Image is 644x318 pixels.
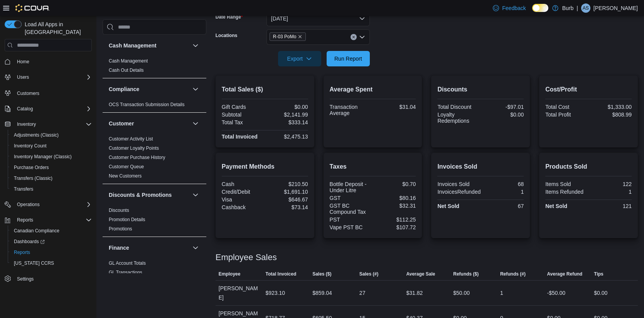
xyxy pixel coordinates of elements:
[191,41,200,50] button: Cash Management
[266,181,308,187] div: $210.50
[109,244,189,252] button: Finance
[359,288,366,298] div: 27
[590,181,632,187] div: 122
[14,57,92,66] span: Home
[330,203,371,215] div: GST BC Compound Tax
[266,204,308,210] div: $73.14
[14,143,47,149] span: Inventory Count
[374,224,416,230] div: $107.72
[482,112,524,118] div: $0.00
[222,85,308,94] h2: Total Sales ($)
[14,132,59,138] span: Adjustments (Classic)
[594,288,607,298] div: $0.00
[14,200,43,209] button: Operations
[109,58,148,64] span: Cash Management
[374,181,416,187] div: $0.70
[482,203,524,209] div: 67
[266,112,308,118] div: $2,141.99
[545,181,587,187] div: Items Sold
[14,73,92,82] span: Users
[109,173,142,179] a: New Customers
[545,162,632,171] h2: Products Sold
[109,68,144,73] a: Cash Out Details
[374,195,416,201] div: $80.16
[11,259,57,268] a: [US_STATE] CCRS
[109,164,144,170] span: Customer Queue
[330,181,371,193] div: Bottle Deposit - Under Litre
[222,162,308,171] h2: Payment Methods
[103,206,206,237] div: Discounts & Promotions
[222,196,263,203] div: Visa
[216,14,243,20] label: Date Range
[11,184,92,194] span: Transfers
[8,236,95,247] a: Dashboards
[11,152,92,161] span: Inventory Manager (Classic)
[109,120,189,127] button: Customer
[490,0,529,16] a: Feedback
[109,85,189,93] button: Compliance
[590,189,632,195] div: 1
[109,260,146,266] span: GL Account Totals
[577,3,578,13] p: |
[484,189,524,195] div: 1
[2,103,95,114] button: Catalog
[222,189,263,195] div: Credit/Debit
[278,51,321,66] button: Export
[17,201,40,208] span: Operations
[15,4,50,12] img: Cova
[312,271,331,277] span: Sales ($)
[482,104,524,110] div: -$97.01
[2,87,95,98] button: Customers
[14,186,33,192] span: Transfers
[330,217,371,223] div: PST
[103,134,206,184] div: Customer
[17,74,29,80] span: Users
[222,181,263,187] div: Cash
[266,134,308,140] div: $2,475.13
[547,288,565,298] div: -$50.00
[330,104,371,116] div: Transaction Average
[216,281,263,305] div: [PERSON_NAME]
[14,274,37,284] a: Settings
[581,3,590,13] div: Alex Specht
[2,119,95,130] button: Inventory
[266,196,308,203] div: $646.67
[14,88,92,98] span: Customers
[14,104,92,113] span: Catalog
[8,130,95,140] button: Adjustments (Classic)
[8,247,95,258] button: Reports
[11,237,92,246] span: Dashboards
[594,271,603,277] span: Tips
[406,271,435,277] span: Average Sale
[17,121,36,127] span: Inventory
[109,164,144,169] a: Customer Queue
[593,3,638,13] p: [PERSON_NAME]
[266,189,308,195] div: $1,691.10
[437,189,480,195] div: InvoicesRefunded
[437,104,479,110] div: Total Discount
[103,259,206,280] div: Finance
[8,162,95,173] button: Purchase Orders
[109,191,172,199] h3: Discounts & Promotions
[374,217,416,223] div: $112.25
[109,208,129,213] a: Discounts
[500,288,503,298] div: 1
[11,163,92,172] span: Purchase Orders
[109,244,129,252] h3: Finance
[109,217,145,223] span: Promotion Details
[14,120,39,129] button: Inventory
[14,73,32,82] button: Users
[545,104,587,110] div: Total Cost
[109,217,145,222] a: Promotion Details
[545,189,587,195] div: Items Refunded
[109,155,165,160] a: Customer Purchase History
[109,226,132,232] a: Promotions
[590,203,632,209] div: 121
[14,215,92,225] span: Reports
[216,32,238,39] label: Locations
[334,55,362,63] span: Run Report
[351,34,357,40] button: Clear input
[8,140,95,151] button: Inventory Count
